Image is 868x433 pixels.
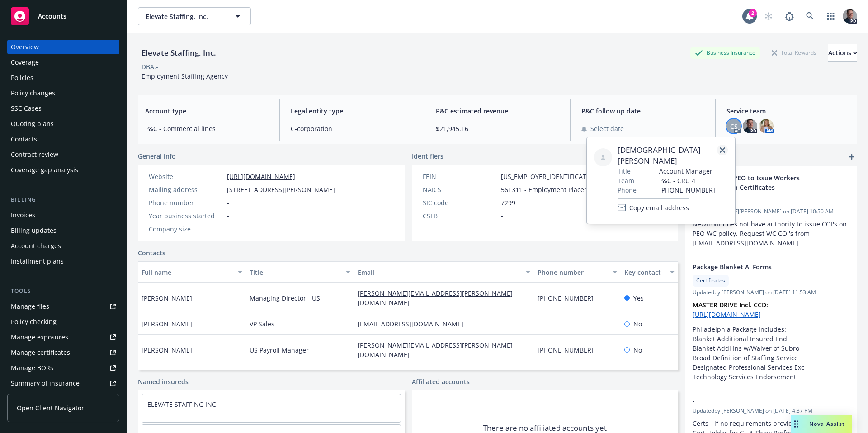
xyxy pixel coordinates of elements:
[146,12,224,21] span: Elevate Staffing, Inc.
[227,185,335,194] span: [STREET_ADDRESS][PERSON_NAME]
[696,277,725,285] span: Certificates
[423,211,497,221] div: CSLB
[246,261,354,283] button: Title
[423,185,497,194] div: NAICS
[11,163,78,177] div: Coverage gap analysis
[11,40,39,54] div: Overview
[693,288,850,297] span: Updated by [PERSON_NAME] on [DATE] 11:53 AM
[11,299,49,314] div: Manage files
[11,86,55,100] div: Policy changes
[618,166,631,176] span: Title
[250,268,340,277] div: Title
[659,185,728,195] span: [PHONE_NUMBER]
[11,71,33,85] div: Policies
[759,119,774,133] img: photo
[145,124,269,133] span: P&C - Commercial lines
[618,145,728,166] span: [DEMOGRAPHIC_DATA][PERSON_NAME]
[291,106,414,116] span: Legal entity type
[843,9,857,24] img: photo
[693,301,768,309] strong: MASTER DRIVE Incl. CCD:
[11,132,37,146] div: Contacts
[633,345,642,355] span: No
[11,376,80,391] div: Summary of insurance
[358,268,520,277] div: Email
[142,72,228,80] span: Employment Staffing Agency
[358,341,513,359] a: [PERSON_NAME][EMAIL_ADDRESS][PERSON_NAME][DOMAIN_NAME]
[693,173,826,192] span: Cornerstone PEO to Issue Workers Compensation Certificates
[138,377,189,386] a: Named insureds
[358,320,471,328] a: [EMAIL_ADDRESS][DOMAIN_NAME]
[11,117,54,131] div: Quoting plans
[659,166,728,176] span: Account Manager
[436,124,559,133] span: $21,945.16
[11,147,58,162] div: Contract review
[730,122,738,131] span: CS
[828,44,857,61] div: Actions
[501,172,630,181] span: [US_EMPLOYER_IDENTIFICATION_NUMBER]
[250,293,320,303] span: Managing Director - US
[11,315,57,329] div: Policy checking
[7,330,119,344] span: Manage exposures
[693,396,826,405] span: -
[685,166,857,255] div: Cornerstone PEO to Issue Workers Compensation CertificatesCertificatesUpdatedby [DATE][PERSON_NAM...
[227,224,229,234] span: -
[358,289,513,307] a: [PERSON_NAME][EMAIL_ADDRESS][PERSON_NAME][DOMAIN_NAME]
[149,185,223,194] div: Mailing address
[138,248,165,258] a: Contacts
[138,47,220,59] div: Elevate Staffing, Inc.
[291,124,414,133] span: C-corporation
[11,101,42,116] div: SSC Cases
[11,345,70,360] div: Manage certificates
[7,195,119,204] div: Billing
[7,315,119,329] a: Policy checking
[423,172,497,181] div: FEIN
[846,151,857,162] a: add
[227,211,229,221] span: -
[693,310,761,319] a: [URL][DOMAIN_NAME]
[828,44,857,62] button: Actions
[138,151,176,161] span: General info
[38,13,66,20] span: Accounts
[7,40,119,54] a: Overview
[149,211,223,221] div: Year business started
[142,319,192,329] span: [PERSON_NAME]
[629,203,689,212] span: Copy email address
[590,124,624,133] span: Select date
[7,223,119,238] a: Billing updates
[149,172,223,181] div: Website
[618,176,634,185] span: Team
[693,220,849,247] span: Newfront does not have authority to issue COI's on PEO WC policy. Request WC COI's from [EMAIL_AD...
[7,239,119,253] a: Account charges
[791,415,852,433] button: Nova Assist
[11,254,64,268] div: Installment plans
[412,151,443,161] span: Identifiers
[7,163,119,177] a: Coverage gap analysis
[801,7,819,25] a: Search
[693,207,850,216] span: Updated by [DATE][PERSON_NAME] on [DATE] 10:50 AM
[7,101,119,116] a: SSC Cases
[759,7,778,25] a: Start snowing
[354,261,534,283] button: Email
[624,268,665,277] div: Key contact
[618,185,637,195] span: Phone
[11,208,35,222] div: Invoices
[618,198,689,216] button: Copy email address
[538,268,607,277] div: Phone number
[7,4,119,29] a: Accounts
[690,47,760,58] div: Business Insurance
[227,172,295,181] a: [URL][DOMAIN_NAME]
[726,106,850,116] span: Service team
[17,403,84,413] span: Open Client Navigator
[7,299,119,314] a: Manage files
[780,7,798,25] a: Report a Bug
[538,294,601,302] a: [PHONE_NUMBER]
[142,293,192,303] span: [PERSON_NAME]
[227,198,229,207] span: -
[412,377,470,386] a: Affiliated accounts
[145,106,269,116] span: Account type
[538,320,547,328] a: -
[250,319,274,329] span: VP Sales
[7,345,119,360] a: Manage certificates
[147,400,216,409] a: ELEVATE STAFFING INC
[621,261,678,283] button: Key contact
